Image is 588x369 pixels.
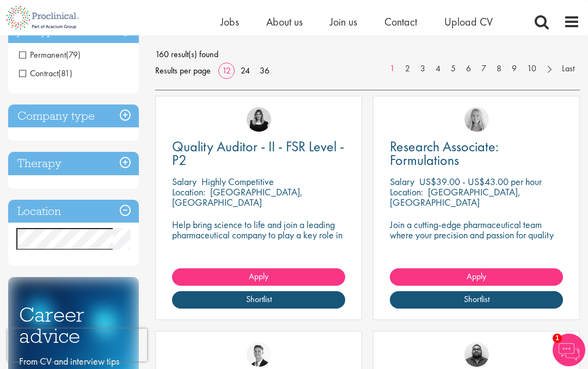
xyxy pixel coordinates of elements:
[491,63,507,75] a: 8
[172,186,303,208] p: [GEOGRAPHIC_DATA], [GEOGRAPHIC_DATA]
[249,270,268,282] span: Apply
[8,152,139,175] h3: Therapy
[553,334,585,366] img: Chatbot
[19,67,72,79] span: Contract
[556,63,580,75] a: Last
[444,15,493,29] a: Upload CV
[172,186,205,198] span: Location:
[155,46,580,63] span: 160 result(s) found
[390,140,563,167] a: Research Associate: Formulations
[330,15,357,29] a: Join us
[390,175,414,188] span: Salary
[390,291,563,309] a: Shortlist
[172,137,344,169] span: Quality Auditor - II - FSR Level - P2
[384,63,400,75] a: 1
[19,49,81,60] span: Permanent
[390,219,563,261] p: Join a cutting-edge pharmaceutical team where your precision and passion for quality will help sh...
[172,219,345,261] p: Help bring science to life and join a leading pharmaceutical company to play a key role in delive...
[390,137,499,169] span: Research Associate: Formulations
[19,67,58,79] span: Contract
[461,63,476,75] a: 6
[445,63,461,75] a: 5
[476,63,492,75] a: 7
[390,268,563,286] a: Apply
[172,268,345,286] a: Apply
[390,186,423,198] span: Location:
[256,65,273,76] a: 36
[220,15,239,29] a: Jobs
[430,63,446,75] a: 4
[247,342,271,367] img: George Watson
[8,104,139,128] h3: Company type
[218,65,235,76] a: 12
[172,291,345,309] a: Shortlist
[19,304,128,346] h3: Career advice
[464,107,489,132] img: Shannon Briggs
[8,329,147,361] iframe: reCAPTCHA
[384,15,417,29] a: Contact
[553,334,562,343] span: 1
[419,175,542,188] p: US$39.00 - US$43.00 per hour
[58,67,72,79] span: (81)
[8,200,139,223] h3: Location
[467,270,486,282] span: Apply
[415,63,431,75] a: 3
[522,63,542,75] a: 10
[464,342,489,367] img: Ashley Bennett
[172,140,345,167] a: Quality Auditor - II - FSR Level - P2
[400,63,415,75] a: 2
[19,49,66,60] span: Permanent
[247,107,271,132] img: Molly Colclough
[266,15,303,29] a: About us
[172,175,197,188] span: Salary
[237,65,254,76] a: 24
[390,186,520,208] p: [GEOGRAPHIC_DATA], [GEOGRAPHIC_DATA]
[201,175,274,188] p: Highly Competitive
[506,63,522,75] a: 9
[66,49,81,60] span: (79)
[155,63,211,79] span: Results per page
